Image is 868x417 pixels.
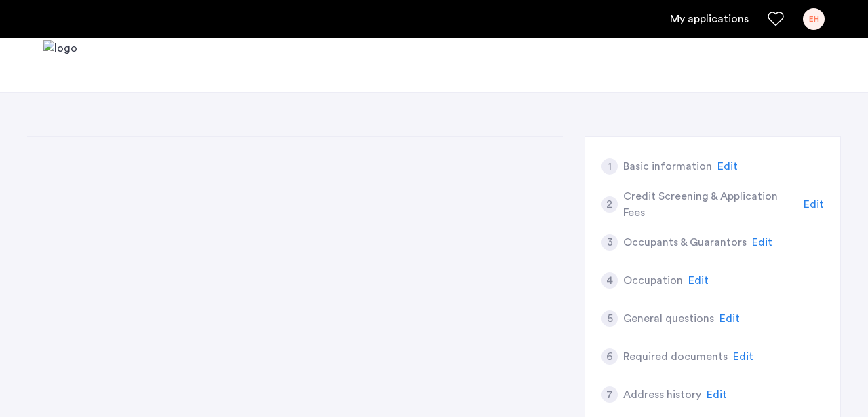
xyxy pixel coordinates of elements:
[601,272,618,289] div: 4
[623,386,701,403] h5: Address history
[688,275,709,286] span: Edit
[733,351,753,362] span: Edit
[601,196,618,213] div: 2
[719,313,740,324] span: Edit
[43,40,77,91] a: Cazamio logo
[803,8,825,30] div: EH
[601,234,618,251] div: 3
[623,158,712,175] h5: Basic information
[670,11,749,27] a: My application
[601,348,618,365] div: 6
[623,348,728,365] h5: Required documents
[623,234,747,251] h5: Occupants & Guarantors
[601,386,618,403] div: 7
[623,310,714,327] h5: General questions
[804,199,824,210] span: Edit
[623,272,683,289] h5: Occupation
[768,11,784,27] a: Favorites
[752,237,772,248] span: Edit
[707,389,727,400] span: Edit
[717,161,738,172] span: Edit
[623,188,799,221] h5: Credit Screening & Application Fees
[43,40,77,91] img: logo
[601,158,618,175] div: 1
[601,310,618,327] div: 5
